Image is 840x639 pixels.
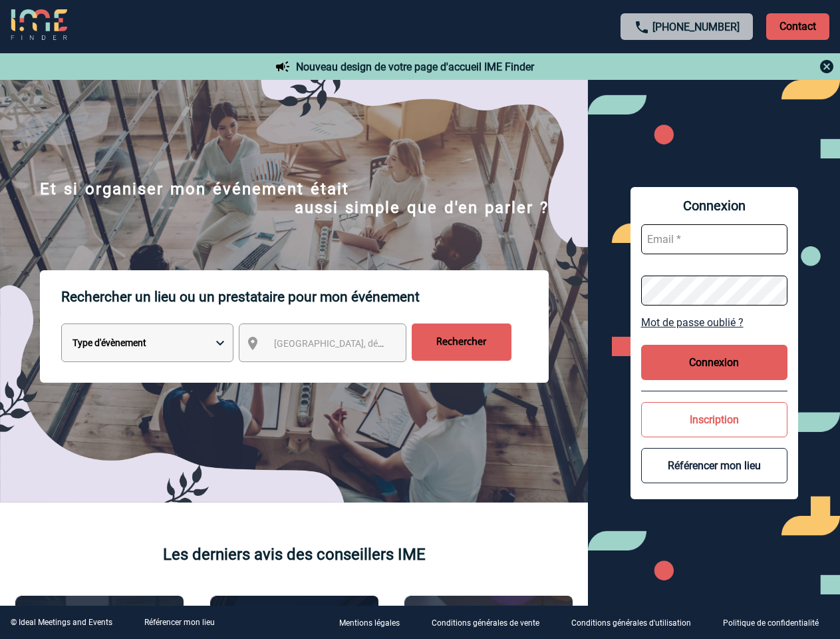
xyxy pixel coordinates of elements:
[421,616,561,629] a: Conditions générales de vente
[766,13,829,40] p: Contact
[339,619,400,628] p: Mentions légales
[652,21,740,33] a: [PHONE_NUMBER]
[634,19,650,35] img: call-24-px.png
[412,323,511,361] input: Rechercher
[641,448,787,483] button: Référencer mon lieu
[641,402,787,437] button: Inscription
[432,619,539,628] p: Conditions générales de vente
[641,345,787,380] button: Connexion
[561,616,712,629] a: Conditions générales d'utilisation
[723,619,819,628] p: Politique de confidentialité
[329,616,421,629] a: Mentions légales
[641,224,787,254] input: Email *
[11,618,112,627] div: © Ideal Meetings and Events
[712,616,840,629] a: Politique de confidentialité
[274,338,459,349] span: [GEOGRAPHIC_DATA], département, région...
[61,270,549,323] p: Rechercher un lieu ou un prestataire pour mon événement
[144,618,215,627] a: Référencer mon lieu
[641,316,787,329] a: Mot de passe oublié ?
[641,198,787,214] span: Connexion
[571,619,691,628] p: Conditions générales d'utilisation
